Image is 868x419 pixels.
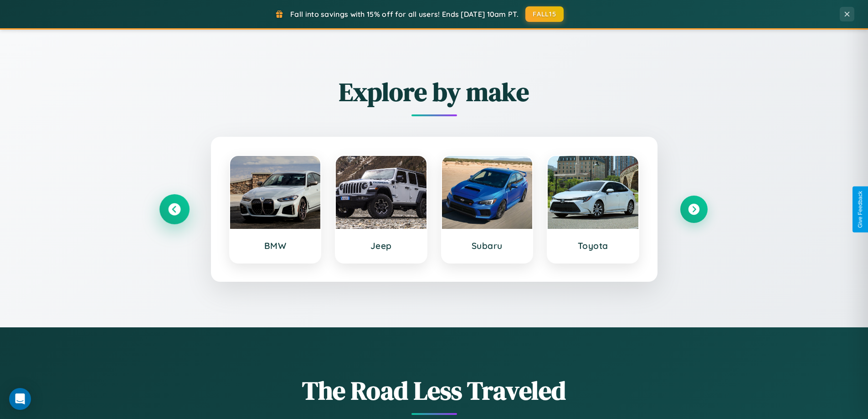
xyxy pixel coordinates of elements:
[161,373,708,408] h1: The Road Less Traveled
[557,240,629,251] h3: Toyota
[239,240,312,251] h3: BMW
[290,10,519,19] span: Fall into savings with 15% off for all users! Ends [DATE] 10am PT.
[525,6,564,22] button: FALL15
[161,74,708,109] h2: Explore by make
[451,240,524,251] h3: Subaru
[857,191,863,228] div: Give Feedback
[9,388,31,410] div: Open Intercom Messenger
[345,240,417,251] h3: Jeep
